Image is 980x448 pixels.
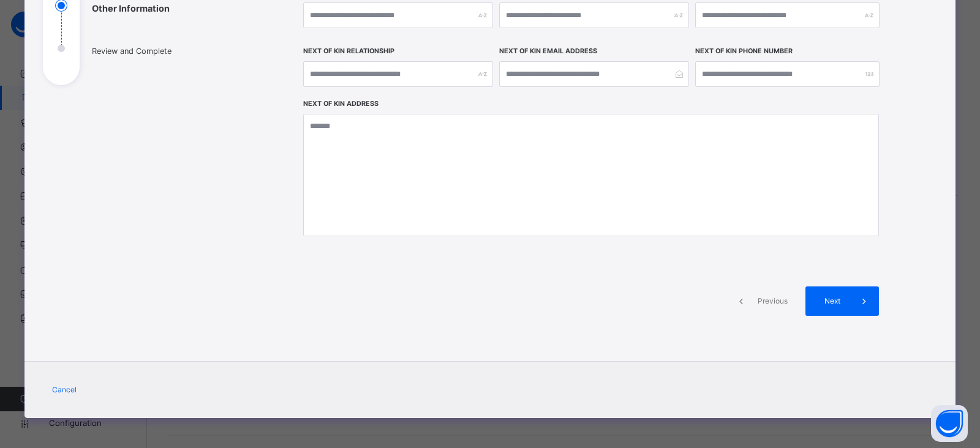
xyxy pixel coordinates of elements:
[756,296,790,307] span: Previous
[303,99,379,109] label: Next of Kin Address
[695,47,793,56] label: Next of Kin Phone Number
[499,47,597,56] label: Next of Kin Email Address
[52,384,77,395] span: Cancel
[303,47,394,56] label: Next of Kin Relationship
[815,296,850,307] span: Next
[931,405,968,442] button: Open asap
